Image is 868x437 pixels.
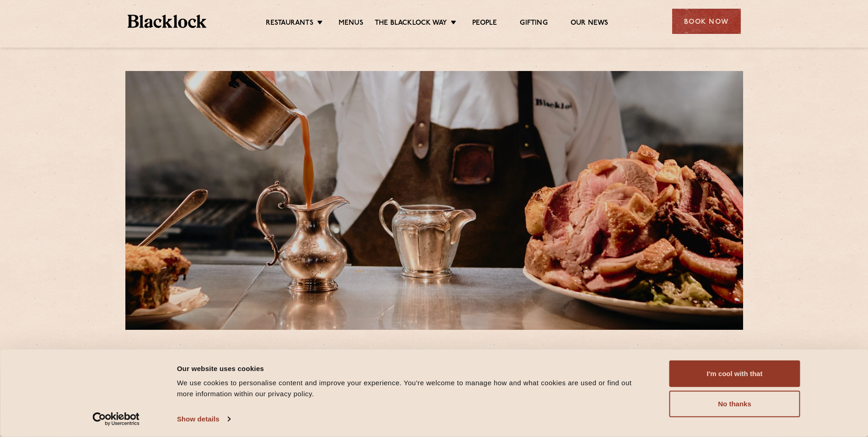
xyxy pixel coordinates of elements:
[177,363,649,374] div: Our website uses cookies
[266,19,313,29] a: Restaurants
[128,15,207,28] img: BL_Textured_Logo-footer-cropped.svg
[669,391,800,417] button: No thanks
[177,377,649,399] div: We use cookies to personalise content and improve your experience. You're welcome to manage how a...
[375,19,447,29] a: The Blacklock Way
[76,412,156,426] a: Usercentrics Cookiebot - opens in a new window
[520,19,547,29] a: Gifting
[472,19,497,29] a: People
[669,361,800,387] button: I'm cool with that
[177,412,230,426] a: Show details
[571,19,609,29] a: Our News
[339,19,363,29] a: Menus
[672,9,741,34] div: Book Now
